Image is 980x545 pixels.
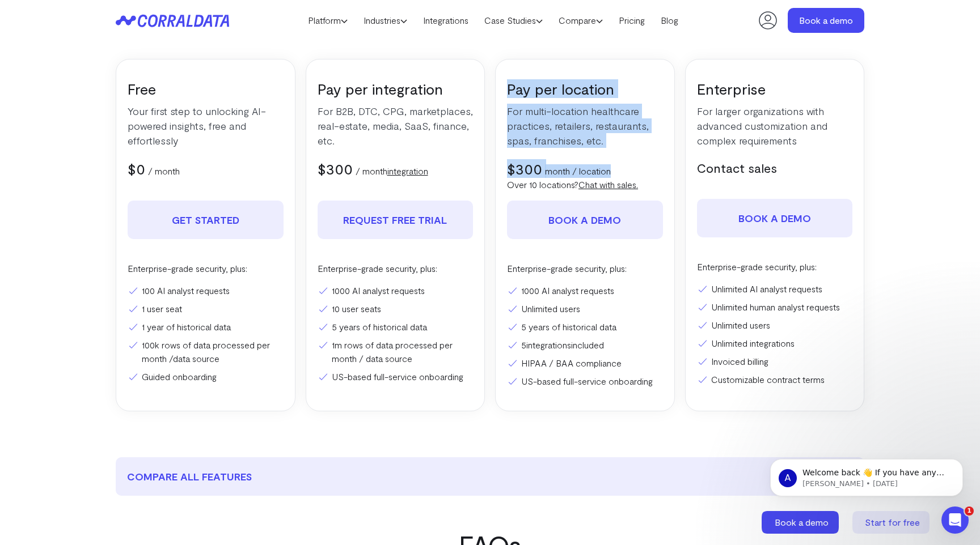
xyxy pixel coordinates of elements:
[507,338,663,352] li: 5 included
[775,517,829,527] span: Book a demo
[507,374,663,388] li: US-based full-service onboarding
[697,318,853,332] li: Unlimited users
[578,179,638,190] a: Chat with sales.
[173,353,219,364] a: data source
[865,517,920,527] span: Start for free
[356,12,415,29] a: Industries
[697,373,853,386] li: Customizable contract terms
[611,12,653,29] a: Pricing
[128,370,284,384] li: Guided onboarding
[318,302,474,316] li: 10 user seats
[653,12,686,29] a: Blog
[128,79,284,98] h3: Free
[507,356,663,370] li: HIPAA / BAA compliance
[318,338,474,365] li: 1m rows of data processed per month / data source
[356,164,428,178] p: / month
[941,506,969,534] iframe: Intercom live chat
[476,12,551,29] a: Case Studies
[128,104,284,148] p: Your first step to unlocking AI-powered insights, free and effortlessly
[128,284,284,297] li: 100 AI analyst requests
[128,320,284,334] li: 1 year of historical data
[762,511,841,534] a: Book a demo
[507,262,663,275] p: Enterprise-grade security, plus:
[753,435,980,514] iframe: Intercom notifications message
[128,338,284,365] li: 100k rows of data processed per month /
[507,320,663,334] li: 5 years of historical data
[318,320,474,334] li: 5 years of historical data
[697,355,853,368] li: Invoiced billing
[697,79,853,98] h3: Enterprise
[965,506,974,516] span: 1
[526,339,571,350] a: integrations
[697,104,853,148] p: For larger organizations with advanced customization and complex requirements
[507,284,663,297] li: 1000 AI analyst requests
[128,302,284,316] li: 1 user seat
[128,262,284,275] p: Enterprise-grade security, plus:
[545,164,611,178] p: month / location
[128,201,284,239] a: Get Started
[507,201,663,239] a: Book a demo
[697,337,853,350] li: Unlimited integrations
[507,302,663,316] li: Unlimited users
[852,511,932,534] a: Start for free
[507,178,663,191] p: Over 10 locations?
[697,282,853,296] li: Unlimited AI analyst requests
[387,165,428,176] a: integration
[551,12,611,29] a: Compare
[116,457,864,496] button: compare all features
[697,300,853,314] li: Unlimited human analyst requests
[318,370,474,384] li: US-based full-service onboarding
[128,160,145,177] span: $0
[300,12,356,29] a: Platform
[697,159,853,176] h5: Contact sales
[415,12,476,29] a: Integrations
[318,79,474,98] h3: Pay per integration
[697,260,853,274] p: Enterprise-grade security, plus:
[318,160,353,177] span: $300
[148,164,180,178] p: / month
[318,284,474,297] li: 1000 AI analyst requests
[788,8,864,33] a: Book a demo
[318,201,474,239] a: REQUEST FREE TRIAL
[507,79,663,98] h3: Pay per location
[507,160,542,177] span: $300
[318,104,474,148] p: For B2B, DTC, CPG, marketplaces, real-estate, media, SaaS, finance, etc.
[697,199,853,237] a: Book a demo
[318,262,474,275] p: Enterprise-grade security, plus:
[507,104,663,148] p: For multi-location healthcare practices, retailers, restaurants, spas, franchises, etc.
